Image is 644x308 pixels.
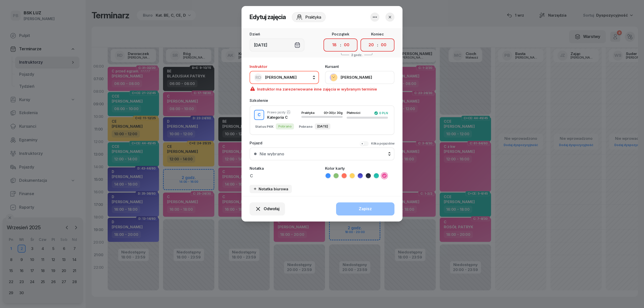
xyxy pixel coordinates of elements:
[260,152,284,156] div: Nie wybrano
[325,71,394,84] button: [PERSON_NAME]
[255,75,261,80] span: RD
[371,141,394,146] div: Kilka pojazdów
[250,202,285,215] button: Odwołaj
[377,42,378,48] div: :
[250,13,286,21] h2: Edytuj zajęcia
[250,71,319,84] button: RD[PERSON_NAME]
[340,42,341,48] div: :
[250,185,292,193] button: Notatka biurowa
[253,187,288,191] div: Notatka biurowa
[360,141,394,146] button: Kilka pojazdów
[250,84,394,93] div: Instruktor ma zarezerwowane inne zajęcia w wybranym terminie
[250,147,394,160] button: Nie wybrano
[264,206,279,212] span: Odwołaj
[265,75,297,80] span: [PERSON_NAME]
